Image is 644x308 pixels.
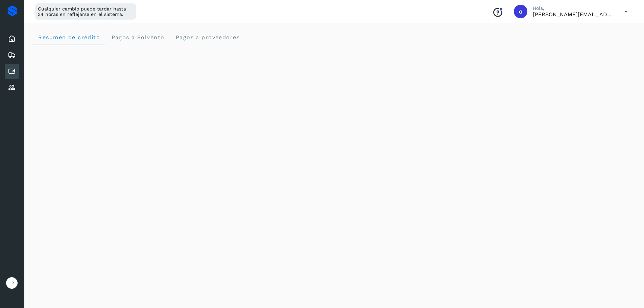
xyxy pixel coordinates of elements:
[5,31,19,46] div: Inicio
[5,64,19,79] div: Cuentas por pagar
[5,48,19,63] div: Embarques
[175,34,240,41] span: Pagos a proveedores
[5,80,19,95] div: Proveedores
[533,5,614,11] p: Hola,
[38,34,100,41] span: Resumen de crédito
[35,3,136,20] div: Cualquier cambio puede tardar hasta 24 horas en reflejarse en el sistema.
[111,34,164,41] span: Pagos a Solvento
[533,11,614,18] p: obed.perez@clcsolutions.com.mx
